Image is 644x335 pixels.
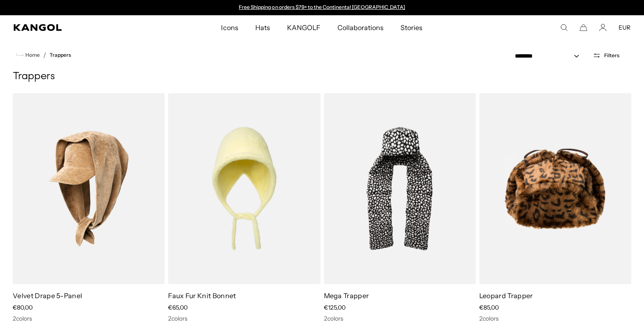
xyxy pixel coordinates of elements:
[235,4,409,11] div: Announcement
[337,15,384,40] span: Collaborations
[168,315,320,322] div: 2 colors
[213,15,246,40] a: Icons
[239,4,405,10] a: Free Shipping on orders $79+ to the Continental [GEOGRAPHIC_DATA]
[13,304,33,311] span: €80,00
[479,291,533,300] a: Leopard Trapper
[16,51,40,59] a: Home
[392,15,431,40] a: Stories
[168,304,188,311] span: €65,00
[13,93,165,284] img: Velvet Drape 5-Panel
[13,70,631,83] h1: Trappers
[221,15,238,40] span: Icons
[13,315,165,322] div: 2 colors
[324,304,345,311] span: €125,00
[479,304,499,311] span: €85,00
[604,53,619,58] span: Filters
[50,52,71,58] a: Trappers
[287,15,321,40] span: KANGOLF
[511,52,588,61] select: Sort by: Featured
[255,15,270,40] span: Hats
[479,93,631,284] img: Leopard Trapper
[324,291,369,300] a: Mega Trapper
[599,24,607,31] a: Account
[13,291,82,300] a: Velvet Drape 5-Panel
[168,291,236,300] a: Faux Fur Knit Bonnet
[401,15,423,40] span: Stories
[279,15,329,40] a: KANGOLF
[619,24,630,31] button: EUR
[247,15,279,40] a: Hats
[40,50,46,60] li: /
[479,315,631,322] div: 2 colors
[580,24,587,31] button: Cart
[235,4,409,11] div: 1 of 2
[324,93,476,284] img: Mega Trapper
[24,52,40,58] span: Home
[329,15,392,40] a: Collaborations
[168,93,320,284] img: Faux Fur Knit Bonnet
[324,315,476,322] div: 2 colors
[588,52,625,59] button: Open filters
[235,4,409,11] slideshow-component: Announcement bar
[560,24,568,31] summary: Search here
[14,24,146,31] a: Kangol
